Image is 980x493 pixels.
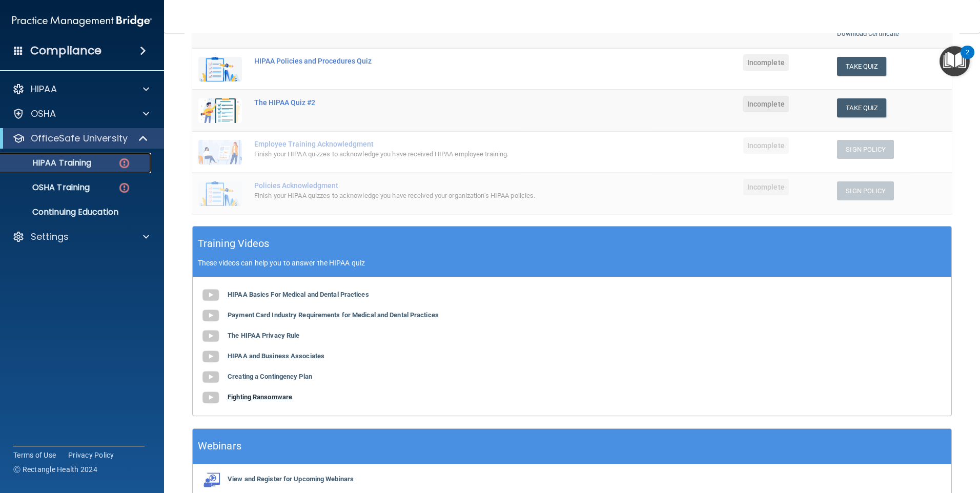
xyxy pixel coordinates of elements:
[837,57,886,76] button: Take Quiz
[118,157,131,170] img: danger-circle.6113f641.png
[228,373,312,380] b: Creating a Contingency Plan
[7,182,90,193] p: OSHA Training
[254,57,613,65] div: HIPAA Policies and Procedures Quiz
[228,393,292,401] b: Fighting Ransomware
[837,140,894,159] button: Sign Policy
[12,132,149,145] a: OfficeSafe University
[743,179,789,195] span: Incomplete
[118,181,131,194] img: danger-circle.6113f641.png
[803,420,968,461] iframe: Drift Widget Chat Controller
[228,475,354,483] b: View and Register for Upcoming Webinars
[200,346,221,367] img: gray_youtube_icon.38fcd6cc.png
[7,158,91,168] p: HIPAA Training
[200,367,221,387] img: gray_youtube_icon.38fcd6cc.png
[254,148,613,160] div: Finish your HIPAA quizzes to acknowledge you have received HIPAA employee training.
[31,83,57,95] p: HIPAA
[966,52,969,66] div: 2
[200,305,221,326] img: gray_youtube_icon.38fcd6cc.png
[254,98,613,107] div: The HIPAA Quiz #2
[837,30,899,37] a: Download Certificate
[200,472,221,487] img: webinarIcon.c7ebbf15.png
[31,108,56,120] p: OSHA
[228,311,439,319] b: Payment Card Industry Requirements for Medical and Dental Practices
[254,190,613,202] div: Finish your HIPAA quizzes to acknowledge you have received your organization’s HIPAA policies.
[228,291,369,298] b: HIPAA Basics For Medical and Dental Practices
[743,54,789,71] span: Incomplete
[743,96,789,112] span: Incomplete
[743,137,789,154] span: Incomplete
[200,285,221,305] img: gray_youtube_icon.38fcd6cc.png
[68,450,114,460] a: Privacy Policy
[31,132,128,145] p: OfficeSafe University
[254,140,613,148] div: Employee Training Acknowledgment
[940,46,970,76] button: Open Resource Center, 2 new notifications
[200,387,221,408] img: gray_youtube_icon.38fcd6cc.png
[228,332,299,339] b: The HIPAA Privacy Rule
[198,259,946,267] p: These videos can help you to answer the HIPAA quiz
[12,11,152,31] img: PMB logo
[12,83,149,95] a: HIPAA
[837,98,886,117] button: Take Quiz
[12,231,149,243] a: Settings
[13,464,97,475] span: Ⓒ Rectangle Health 2024
[30,44,101,58] h4: Compliance
[228,352,324,360] b: HIPAA and Business Associates
[12,108,149,120] a: OSHA
[254,181,613,190] div: Policies Acknowledgment
[31,231,69,243] p: Settings
[198,235,270,253] h5: Training Videos
[7,207,147,217] p: Continuing Education
[198,437,241,455] h5: Webinars
[13,450,56,460] a: Terms of Use
[200,326,221,346] img: gray_youtube_icon.38fcd6cc.png
[837,181,894,200] button: Sign Policy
